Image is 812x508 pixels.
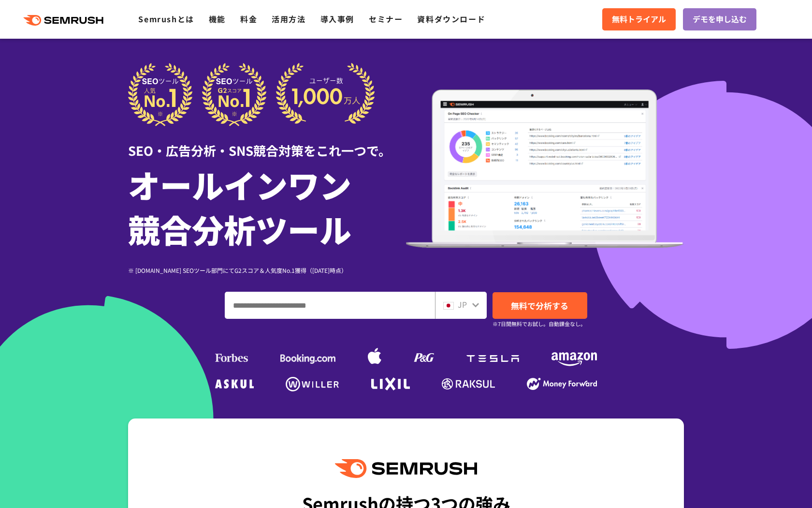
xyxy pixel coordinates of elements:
a: 料金 [240,13,257,25]
a: セミナー [369,13,403,25]
a: 資料ダウンロード [417,13,485,25]
span: 無料トライアル [612,13,666,26]
small: ※7日間無料でお試し。自動課金なし。 [493,319,586,329]
a: デモを申し込む [683,8,756,30]
div: ※ [DOMAIN_NAME] SEOツール部門にてG2スコア＆人気度No.1獲得（[DATE]時点） [128,266,406,275]
div: SEO・広告分析・SNS競合対策をこれ一つで。 [128,126,406,160]
a: 無料で分析する [493,292,587,319]
h1: オールインワン 競合分析ツール [128,162,406,251]
a: 機能 [209,13,226,25]
input: ドメイン、キーワードまたはURLを入力してください [225,292,435,318]
a: 無料トライアル [602,8,676,30]
span: デモを申し込む [693,13,747,26]
span: 無料で分析する [511,299,568,312]
img: Semrush [335,459,477,478]
span: JP [458,299,467,310]
a: Semrushとは [138,13,194,25]
a: 導入事例 [320,13,354,25]
a: 活用方法 [272,13,305,25]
